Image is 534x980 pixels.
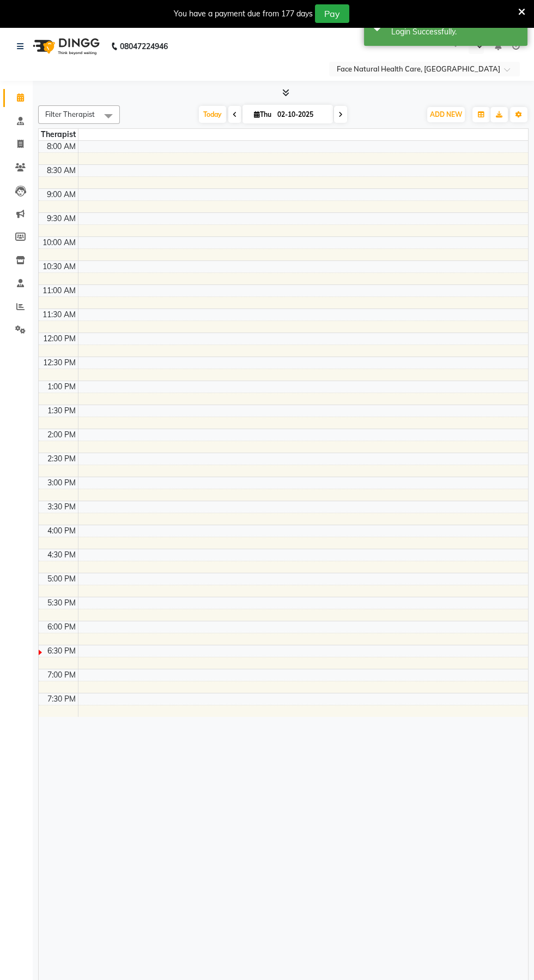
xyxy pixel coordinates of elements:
span: Thu [251,110,274,118]
div: Login Successfully. [391,26,519,38]
div: 8:00 AM [45,141,78,152]
span: Filter Therapist [45,110,95,118]
button: Pay [315,4,349,23]
div: 2:00 PM [45,429,78,441]
div: 9:00 AM [45,189,78,200]
div: 4:30 PM [45,549,78,561]
input: 2025-10-02 [274,106,329,123]
div: 12:30 PM [41,357,78,369]
div: 6:30 PM [45,645,78,657]
img: logo [28,31,102,62]
div: 2:30 PM [45,453,78,465]
div: 7:00 PM [45,669,78,681]
div: 9:30 AM [45,213,78,224]
div: 6:00 PM [45,621,78,633]
span: ADD NEW [430,110,462,118]
div: 5:30 PM [45,597,78,609]
div: 1:00 PM [45,381,78,393]
span: Today [199,106,226,123]
div: 3:30 PM [45,501,78,513]
div: 3:00 PM [45,477,78,489]
div: 11:00 AM [40,285,78,296]
b: 08047224946 [120,31,168,62]
div: 5:00 PM [45,573,78,585]
div: 7:30 PM [45,693,78,705]
div: Therapist [39,129,78,140]
div: You have a payment due from 177 days [174,8,313,20]
div: 10:30 AM [40,261,78,272]
div: 4:00 PM [45,525,78,537]
button: ADD NEW [427,107,465,122]
div: 1:30 PM [45,405,78,417]
div: 8:30 AM [45,165,78,176]
div: 12:00 PM [41,333,78,345]
div: 10:00 AM [40,237,78,248]
div: 11:30 AM [40,309,78,320]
